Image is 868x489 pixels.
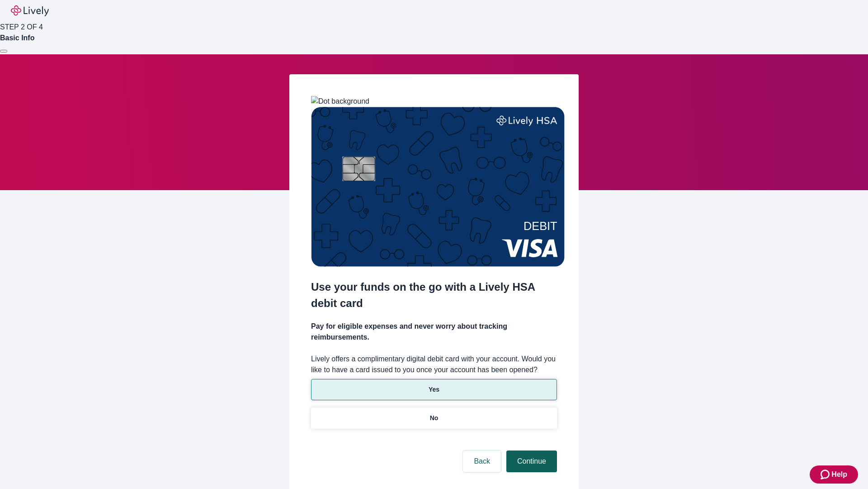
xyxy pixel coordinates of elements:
[831,469,847,480] span: Help
[311,96,369,107] img: Dot background
[821,469,831,480] svg: Zendesk support icon
[810,465,858,484] button: Zendesk support iconHelp
[430,413,439,423] p: No
[429,385,439,394] p: Yes
[311,354,557,375] label: Lively offers a complimentary digital debit card with your account. Would you like to have a card...
[311,407,557,429] button: No
[311,321,557,343] h4: Pay for eligible expenses and never worry about tracking reimbursements.
[463,451,501,472] button: Back
[11,5,49,16] img: Lively
[506,451,557,472] button: Continue
[311,279,557,312] h2: Use your funds on the go with a Lively HSA debit card
[311,107,565,267] img: Debit card
[311,379,557,400] button: Yes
